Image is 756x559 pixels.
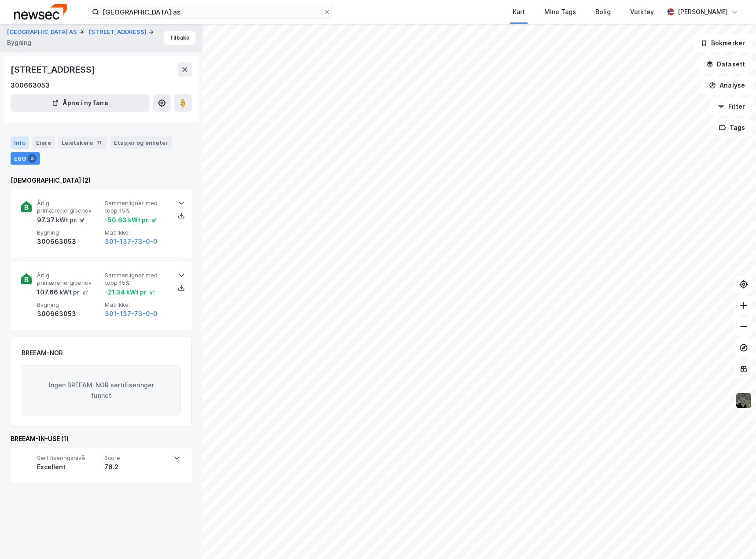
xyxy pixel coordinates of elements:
div: Etasjer og enheter [114,139,168,147]
span: Bygning [37,229,101,236]
button: Bokmerker [693,34,752,52]
img: newsec-logo.f6e21ccffca1b3a03d2d.png [14,4,67,19]
span: Score [104,454,168,462]
div: 3 [28,154,37,163]
iframe: Chat Widget [712,517,756,559]
button: Filter [710,98,752,115]
div: Eiere [33,136,55,149]
button: [GEOGRAPHIC_DATA] AS [7,28,79,37]
div: -50.63 kWt pr. ㎡ [105,215,157,225]
span: Sertifiseringsnivå [37,454,101,462]
div: ESG [11,152,40,165]
div: Mine Tags [544,7,576,17]
span: Sammenlignet med topp 15% [105,272,169,287]
span: Matrikkel [105,301,169,309]
div: Info [11,136,29,149]
span: Årlig primærenergibehov [37,199,101,215]
div: Kart [513,7,525,17]
span: Årlig primærenergibehov [37,272,101,287]
span: Bygning [37,301,101,309]
div: 107.66 [37,287,88,298]
img: 9k= [735,392,752,409]
div: BREEAM-NOR [22,348,63,358]
div: [STREET_ADDRESS] [11,63,97,77]
div: BREEAM-IN-USE (1) [11,434,192,444]
span: Sammenlignet med topp 15% [105,199,169,215]
div: Leietakere [58,136,107,149]
input: Søk på adresse, matrikkel, gårdeiere, leietakere eller personer [99,5,323,18]
button: Åpne i ny fane [11,94,150,112]
button: [STREET_ADDRESS] [89,28,148,37]
div: 300663053 [11,80,50,91]
div: [DEMOGRAPHIC_DATA] (2) [11,175,192,186]
div: 97.37 [37,215,85,225]
div: Kontrollprogram for chat [712,517,756,559]
div: 300663053 [37,236,101,247]
button: Tilbake [164,31,195,45]
div: Bygning [7,37,31,48]
div: 11 [95,138,103,147]
button: Analyse [701,77,752,94]
div: Verktøy [630,7,654,17]
div: 300663053 [37,309,101,319]
button: 301-137-73-0-0 [105,309,158,319]
span: Matrikkel [105,229,169,236]
div: Ingen BREEAM-NOR sertifiseringer funnet [22,365,181,416]
div: kWt pr. ㎡ [55,215,85,225]
div: Bolig [595,7,611,17]
div: [PERSON_NAME] [678,7,728,17]
button: Datasett [699,55,752,73]
button: 301-137-73-0-0 [105,236,158,247]
div: Excellent [37,462,101,472]
div: kWt pr. ㎡ [58,287,88,298]
div: -21.34 kWt pr. ㎡ [105,287,155,298]
button: Tags [712,119,752,136]
div: 76.2 [104,462,168,472]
